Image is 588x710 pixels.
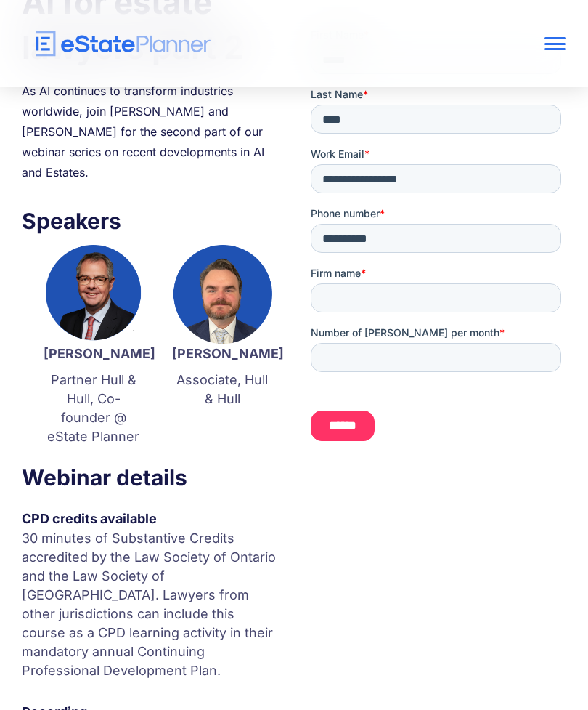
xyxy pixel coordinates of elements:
a: home [22,31,457,57]
strong: CPD credits available [22,511,157,526]
strong: [PERSON_NAME] [44,346,155,361]
iframe: Form 0 [311,28,567,453]
div: As AI continues to transform industries worldwide, join [PERSON_NAME] and [PERSON_NAME] for the s... [22,81,278,182]
h3: Webinar details [22,461,278,494]
p: Associate, Hull & Hull [172,371,271,408]
p: 30 minutes of Substantive Credits accredited by the Law Society of Ontario and the Law Society of... [22,529,278,680]
strong: [PERSON_NAME] [172,346,284,361]
h3: Speakers [22,204,278,238]
p: Partner Hull & Hull, Co-founder @ eState Planner [44,371,143,446]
